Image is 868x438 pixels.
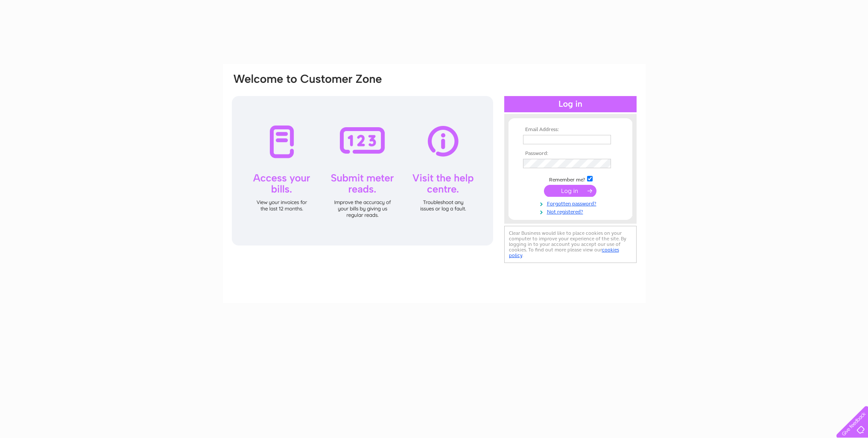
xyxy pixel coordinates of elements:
a: Forgotten password? [523,199,620,207]
input: Submit [544,185,596,197]
a: Not registered? [523,207,620,215]
div: Clear Business would like to place cookies on your computer to improve your experience of the sit... [504,226,637,263]
a: cookies policy [509,247,619,258]
td: Remember me? [521,175,620,183]
th: Password: [521,151,620,157]
th: Email Address: [521,127,620,133]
